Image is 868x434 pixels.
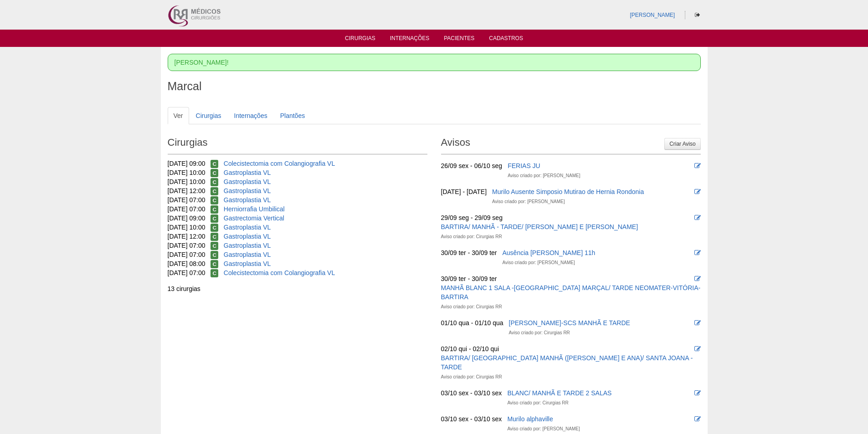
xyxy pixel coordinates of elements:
[441,232,502,241] div: Aviso criado por: Cirurgias RR
[168,269,205,276] span: [DATE] 07:00
[211,269,218,277] span: Confirmada
[224,224,271,231] a: Gastroplastia VL
[502,249,595,256] a: Ausência [PERSON_NAME] 11h
[694,214,701,221] i: Editar
[444,35,474,44] a: Pacientes
[211,160,218,168] span: Confirmada
[507,424,580,434] div: Aviso criado por: [PERSON_NAME]
[211,169,218,177] span: Confirmada
[168,224,205,231] span: [DATE] 10:00
[211,242,218,250] span: Confirmada
[168,214,205,222] span: [DATE] 09:00
[211,214,218,223] span: Confirmada
[441,133,701,154] h2: Avisos
[441,318,503,327] div: 01/10 qua - 01/10 qua
[168,187,205,194] span: [DATE] 12:00
[441,187,487,196] div: [DATE] - [DATE]
[508,171,580,180] div: Aviso criado por: [PERSON_NAME]
[502,258,575,267] div: Aviso criado por: [PERSON_NAME]
[211,187,218,195] span: Confirmada
[695,12,700,18] i: Sair
[441,344,499,353] div: 02/10 qui - 02/10 qui
[224,169,271,176] a: Gastroplastia VL
[441,373,502,382] div: Aviso criado por: Cirurgias RR
[168,196,205,204] span: [DATE] 07:00
[492,197,565,206] div: Aviso criado por: [PERSON_NAME]
[168,260,205,267] span: [DATE] 08:00
[211,205,218,214] span: Confirmada
[224,251,271,258] a: Gastroplastia VL
[211,233,218,241] span: Confirmada
[168,233,205,240] span: [DATE] 12:00
[224,214,284,222] a: Gastrectomia Vertical
[211,178,218,186] span: Confirmada
[441,388,502,398] div: 03/10 sex - 03/10 sex
[441,284,701,301] a: MANHÃ BLANC 1 SALA -[GEOGRAPHIC_DATA] MARÇAL/ TARDE NEOMATER-VITÓRIA-BARTIRA
[694,320,701,326] i: Editar
[694,189,701,195] i: Editar
[508,162,540,169] a: FERIAS JU
[274,107,311,124] a: Plantões
[694,163,701,169] i: Editar
[694,390,701,396] i: Editar
[168,81,701,92] h1: Marcal
[630,12,675,18] a: [PERSON_NAME]
[228,107,273,124] a: Internações
[441,161,503,170] div: 26/09 sex - 06/10 seg
[168,160,205,167] span: [DATE] 09:00
[345,35,375,44] a: Cirurgias
[492,188,644,195] a: Murilo Ausente Simposio Mutirao de Hernia Rondonia
[441,302,502,311] div: Aviso criado por: Cirurgias RR
[509,328,570,337] div: Aviso criado por: Cirurgias RR
[224,269,335,276] a: Colecistectomia com Colangiografia VL
[211,260,218,268] span: Confirmada
[168,178,205,185] span: [DATE] 10:00
[224,260,271,267] a: Gastroplastia VL
[224,242,271,249] a: Gastroplastia VL
[694,416,701,422] i: Editar
[441,354,693,371] a: BARTIRA/ [GEOGRAPHIC_DATA] MANHÃ ([PERSON_NAME] E ANA)/ SANTA JOANA -TARDE
[168,107,189,124] a: Ver
[190,107,227,124] a: Cirurgias
[664,138,700,150] a: Criar Aviso
[441,213,503,222] div: 29/09 seg - 29/09 seg
[489,35,523,44] a: Cadastros
[507,389,611,397] a: BLANC/ MANHÃ E TARDE 2 SALAS
[509,319,630,327] a: [PERSON_NAME]-SCS MANHÃ E TARDE
[441,223,638,230] a: BARTIRA/ MANHÃ - TARDE/ [PERSON_NAME] E [PERSON_NAME]
[168,169,205,176] span: [DATE] 10:00
[694,346,701,352] i: Editar
[168,251,205,258] span: [DATE] 07:00
[224,178,271,185] a: Gastroplastia VL
[441,274,497,283] div: 30/09 ter - 30/09 ter
[224,187,271,194] a: Gastroplastia VL
[507,398,568,408] div: Aviso criado por: Cirurgias RR
[224,233,271,240] a: Gastroplastia VL
[694,250,701,256] i: Editar
[211,196,218,204] span: Confirmada
[211,224,218,232] span: Confirmada
[224,205,285,213] a: Herniorrafia Umbilical
[168,284,427,293] div: 13 cirurgias
[224,160,335,167] a: Colecistectomia com Colangiografia VL
[441,414,502,424] div: 03/10 sex - 03/10 sex
[507,415,553,423] a: Murilo alphaville
[390,35,430,44] a: Internações
[224,196,271,204] a: Gastroplastia VL
[441,248,497,257] div: 30/09 ter - 30/09 ter
[168,205,205,213] span: [DATE] 07:00
[694,276,701,282] i: Editar
[168,54,701,71] div: [PERSON_NAME]!
[168,133,427,154] h2: Cirurgias
[211,251,218,259] span: Confirmada
[168,242,205,249] span: [DATE] 07:00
